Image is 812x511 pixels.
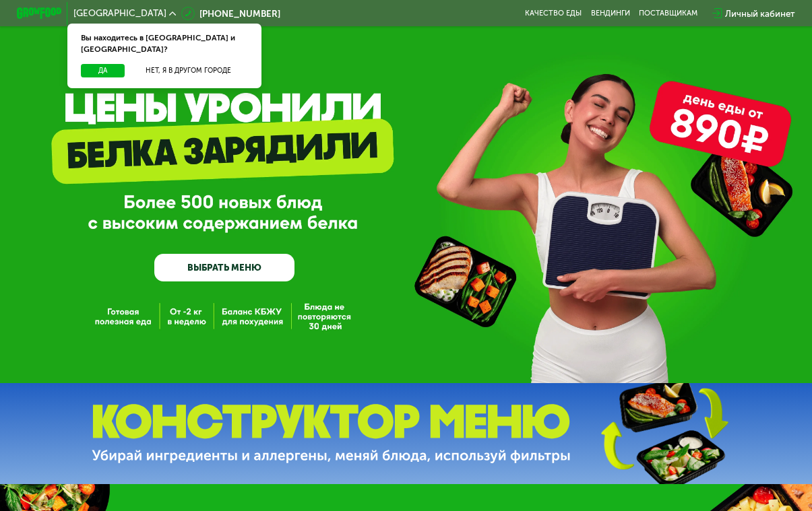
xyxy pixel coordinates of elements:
a: Вендинги [591,9,630,18]
div: поставщикам [639,9,697,18]
div: Вы находитесь в [GEOGRAPHIC_DATA] и [GEOGRAPHIC_DATA]? [67,24,261,64]
a: Качество еды [525,9,582,18]
div: Личный кабинет [725,7,795,20]
button: Нет, я в другом городе [129,64,248,77]
a: ВЫБРАТЬ МЕНЮ [154,254,294,282]
a: [PHONE_NUMBER] [181,7,280,20]
span: [GEOGRAPHIC_DATA] [73,9,166,18]
button: Да [81,64,125,77]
